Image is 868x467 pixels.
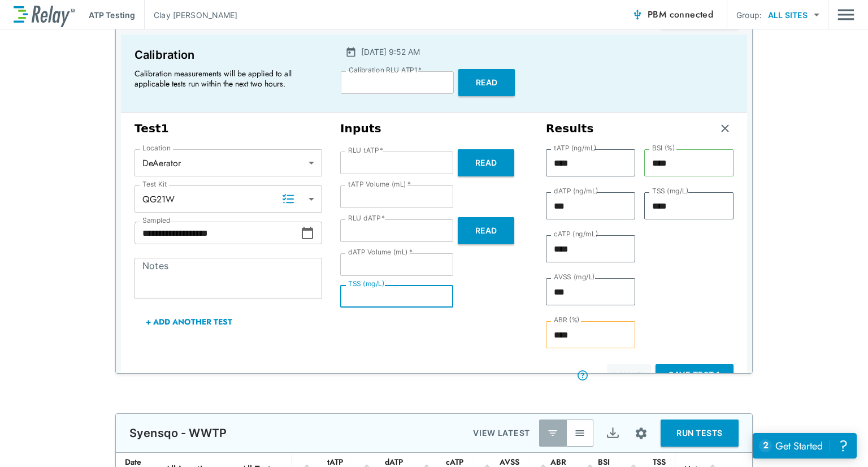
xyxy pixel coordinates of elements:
[554,273,595,281] label: AVSS (mg/L)
[89,9,135,21] p: ATP Testing
[837,4,854,25] button: Main menu
[652,144,675,152] label: BSI (%)
[626,418,656,448] button: Site setup
[142,180,167,188] label: Test Kit
[719,123,731,134] img: Remove
[134,308,244,335] button: + Add Another Test
[753,433,857,459] iframe: Resource center
[547,427,558,439] img: Latest
[627,3,718,26] button: PBM connected
[14,3,75,27] img: LuminUltra Relay
[554,187,598,195] label: dATP (ng/mL)
[134,188,322,210] div: QG21W
[129,426,227,440] p: Syensqo - WWTP
[652,187,689,195] label: TSS (mg/L)
[546,122,594,136] h3: Results
[458,149,514,176] button: Read
[134,122,322,136] h3: Test 1
[349,66,422,74] label: Calibration RLU ATP1
[554,144,597,152] label: tATP (ng/mL)
[574,427,585,439] img: View All
[361,46,420,58] p: [DATE] 9:52 AM
[634,426,648,440] img: Settings Icon
[736,9,762,21] p: Group:
[348,214,385,222] label: RLU dATP
[458,69,515,96] button: Read
[340,122,528,136] h3: Inputs
[554,316,580,324] label: ABR (%)
[348,280,385,288] label: TSS (mg/L)
[348,180,411,188] label: tATP Volume (mL)
[134,222,301,244] input: Choose date, selected date is Aug 29, 2025
[554,230,598,238] label: cATP (ng/mL)
[134,46,320,64] p: Calibration
[607,364,651,387] button: Cancel
[837,4,854,25] img: Drawer Icon
[134,152,322,174] div: DeAerator
[142,144,171,152] label: Location
[606,426,620,440] img: Export Icon
[154,9,237,21] p: Clay [PERSON_NAME]
[348,146,383,154] label: RLU tATP
[661,420,739,447] button: RUN TESTS
[458,217,514,244] button: Read
[656,364,734,386] button: Save Test 1
[134,68,315,89] p: Calibration measurements will be applied to all applicable tests run within the next two hours.
[632,9,643,20] img: Connected Icon
[142,217,171,224] label: Sampled
[599,420,626,447] button: Export
[345,46,357,58] img: Calender Icon
[473,426,530,440] p: VIEW LATEST
[348,248,413,256] label: dATP Volume (mL)
[648,7,713,23] span: PBM
[670,8,714,21] span: connected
